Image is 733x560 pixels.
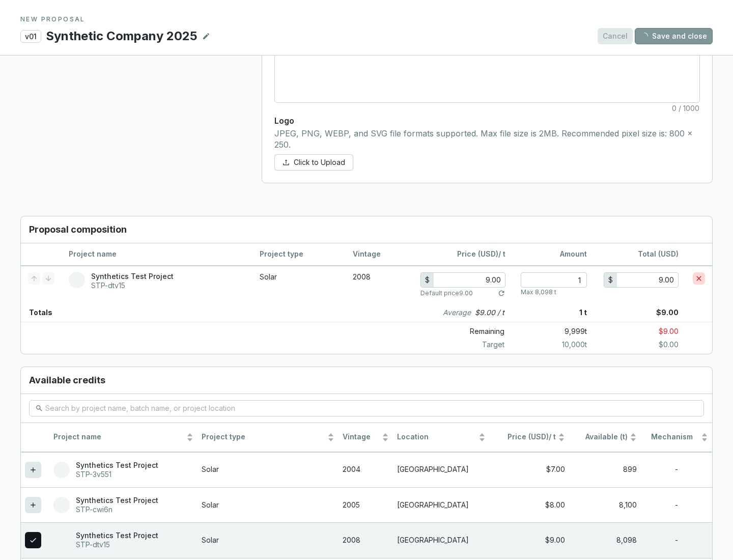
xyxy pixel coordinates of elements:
[252,266,346,303] td: Solar
[76,531,158,540] p: Synthetics Test Project
[76,470,158,479] p: STP-3v551
[274,154,353,171] button: Click to Upload
[202,432,325,442] span: Project type
[508,432,549,441] span: Price (USD)
[641,522,712,557] td: -
[645,432,699,442] span: Mechanism
[339,487,393,522] td: 2005
[198,423,339,452] th: Project type
[641,487,712,522] td: -
[45,27,198,45] p: Synthetic Company 2025
[252,243,346,266] th: Project type
[346,243,413,266] th: Vintage
[76,461,158,470] p: Synthetics Test Project
[635,28,713,44] button: Save and close
[274,128,700,150] p: JPEG, PNG, WEBP, and SVG file formats supported. Max file size is 2MB. Recommended pixel size is:...
[641,423,712,452] th: Mechanism
[294,157,345,167] span: Click to Upload
[91,281,174,290] p: STP-dtv15
[587,340,712,350] p: $0.00
[397,500,486,510] p: [GEOGRAPHIC_DATA]
[21,367,712,394] h3: Available credits
[652,31,707,41] span: Save and close
[421,324,513,339] p: Remaining
[62,243,252,266] th: Project name
[76,496,158,505] p: Synthetics Test Project
[198,487,339,522] td: Solar
[91,272,174,281] p: Synthetics Test Project
[494,465,565,474] div: $7.00
[21,303,52,322] p: Totals
[49,423,198,452] th: Project name
[198,452,339,487] td: Solar
[413,243,513,266] th: / t
[420,289,473,297] p: Default price 9.00
[397,432,476,442] span: Location
[443,307,471,318] i: Average
[397,465,486,474] p: [GEOGRAPHIC_DATA]
[343,432,380,442] span: Vintage
[641,452,712,487] td: -
[598,28,633,44] button: Cancel
[569,452,641,487] td: 899
[346,266,413,303] td: 2008
[45,403,689,414] input: Search by project name, batch name, or project location
[20,30,41,43] p: v01
[638,249,679,258] span: Total (USD)
[339,452,393,487] td: 2004
[339,423,393,452] th: Vintage
[639,32,649,41] span: loading
[421,273,434,287] div: $
[494,536,565,545] div: $9.00
[76,505,158,514] p: STP-cwi6n
[513,324,587,339] p: 9,999 t
[587,324,712,339] p: $9.00
[513,243,594,266] th: Amount
[339,522,393,557] td: 2008
[475,307,504,318] p: $9.00 / t
[21,216,712,243] h3: Proposal composition
[457,249,498,258] span: Price (USD)
[587,303,712,322] p: $9.00
[521,288,556,296] p: Max 8,098 t
[573,432,628,442] span: Available (t)
[513,340,587,350] p: 10,000 t
[513,303,587,322] p: 1 t
[604,273,617,287] div: $
[494,432,556,442] span: / t
[421,340,513,350] p: Target
[198,522,339,557] td: Solar
[569,522,641,557] td: 8,098
[76,540,158,549] p: STP-dtv15
[569,487,641,522] td: 8,100
[397,536,486,545] p: [GEOGRAPHIC_DATA]
[274,115,700,126] p: Logo
[494,500,565,510] div: $8.00
[20,15,713,23] p: NEW PROPOSAL
[53,432,184,442] span: Project name
[283,159,290,166] span: upload
[393,423,490,452] th: Location
[569,423,641,452] th: Available (t)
